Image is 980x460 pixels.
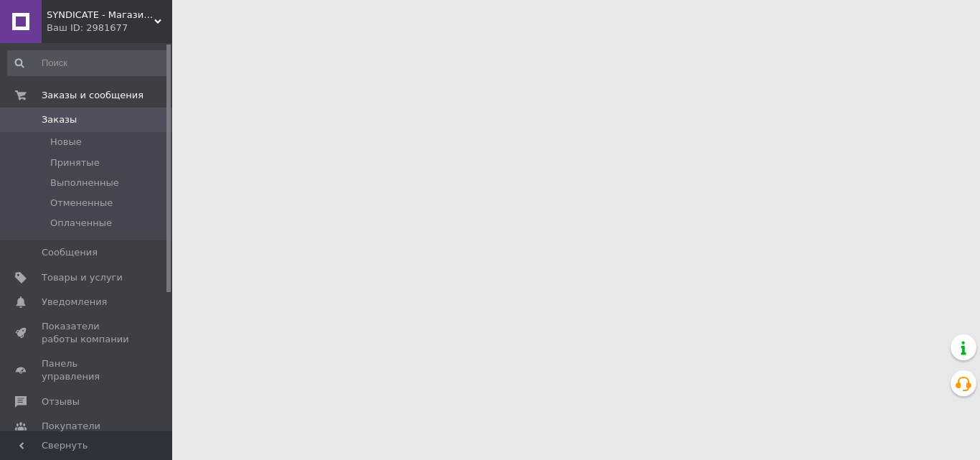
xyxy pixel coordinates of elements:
[42,113,77,126] span: Заказы
[42,271,123,284] span: Товары и услуги
[50,177,119,189] span: Выполненные
[42,420,100,433] span: Покупатели
[42,89,143,102] span: Заказы и сообщения
[42,296,107,309] span: Уведомления
[47,22,172,34] div: Ваш ID: 2981677
[47,9,154,22] span: SYNDICATE - Магазин спортивного питания
[42,246,98,259] span: Сообщения
[42,320,133,346] span: Показатели работы компании
[50,197,113,210] span: Отмененные
[50,217,112,230] span: Оплаченные
[50,136,82,149] span: Новые
[7,50,169,76] input: Поиск
[50,156,100,169] span: Принятые
[42,357,133,383] span: Панель управления
[42,395,80,408] span: Отзывы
